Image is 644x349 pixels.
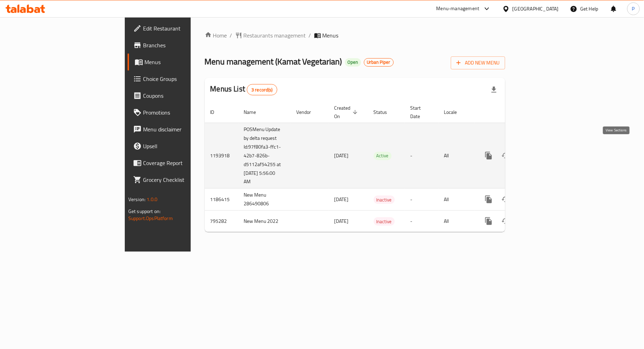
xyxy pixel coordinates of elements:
[235,31,306,40] a: Restaurants management
[238,211,291,232] td: New Menu 2022
[345,59,361,65] span: Open
[486,81,502,98] div: Export file
[205,54,342,69] span: Menu management ( Kamat Vegetarian )
[451,56,505,69] button: Add New Menu
[143,108,227,117] span: Promotions
[144,58,227,66] span: Menus
[374,108,396,116] span: Status
[128,207,161,216] span: Get support on:
[128,54,232,70] a: Menus
[210,84,277,95] h2: Menus List
[128,121,232,138] a: Menu disclaimer
[436,5,480,13] div: Menu-management
[374,152,392,160] span: Active
[323,31,339,40] span: Menus
[247,84,277,95] div: Total records count
[128,20,232,37] a: Edit Restaurant
[480,213,497,230] button: more
[128,104,232,121] a: Promotions
[497,213,514,230] button: Change Status
[439,123,475,189] td: All
[247,87,277,93] span: 3 record(s)
[147,195,157,204] span: 1.0.0
[238,189,291,211] td: New Menu 286490806
[238,123,291,189] td: POSMenu Update by delta request Id:97f80fa3-ffc1-42b7-826b-d5112af54255 at [DATE] 5:56:00 AM
[334,195,349,204] span: [DATE]
[334,104,360,121] span: Created On
[128,138,232,155] a: Upsell
[334,217,349,226] span: [DATE]
[411,104,430,121] span: Start Date
[632,5,635,13] span: P
[128,171,232,188] a: Grocery Checklist
[405,211,439,232] td: -
[244,108,265,116] span: Name
[497,191,514,208] button: Change Status
[374,196,395,204] div: Inactive
[143,24,227,33] span: Edit Restaurant
[345,58,361,67] div: Open
[143,41,227,49] span: Branches
[244,31,306,40] span: Restaurants management
[405,189,439,211] td: -
[128,214,173,223] a: Support.OpsPlatform
[143,125,227,134] span: Menu disclaimer
[143,159,227,167] span: Coverage Report
[456,59,500,67] span: Add New Menu
[205,102,553,232] table: enhanced table
[128,87,232,104] a: Coupons
[128,155,232,171] a: Coverage Report
[128,70,232,87] a: Choice Groups
[364,59,393,65] span: Urban Piper
[128,195,145,204] span: Version:
[444,108,466,116] span: Locale
[143,75,227,83] span: Choice Groups
[210,108,224,116] span: ID
[374,218,395,226] span: Inactive
[205,31,505,40] nav: breadcrumb
[480,147,497,164] button: more
[143,176,227,184] span: Grocery Checklist
[374,152,392,160] div: Active
[405,123,439,189] td: -
[374,196,395,204] span: Inactive
[143,142,227,150] span: Upsell
[497,147,514,164] button: Change Status
[309,31,311,40] li: /
[439,189,475,211] td: All
[439,211,475,232] td: All
[480,191,497,208] button: more
[143,91,227,100] span: Coupons
[513,5,559,13] div: [GEOGRAPHIC_DATA]
[128,37,232,54] a: Branches
[475,102,553,123] th: Actions
[334,151,349,160] span: [DATE]
[297,108,320,116] span: Vendor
